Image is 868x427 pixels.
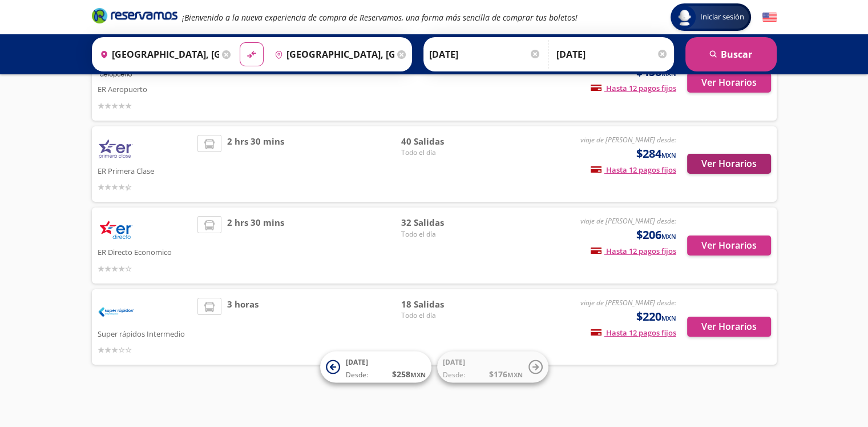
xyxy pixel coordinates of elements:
[98,298,135,326] img: Super rápidos Intermedio
[687,154,771,174] button: Ver Horarios
[98,82,192,95] p: ER Aeropuerto
[401,216,481,229] span: 32 Salidas
[443,357,465,367] span: [DATE]
[401,147,481,158] span: Todo el día
[98,135,135,163] img: ER Primera Clase
[227,53,284,112] span: 3 hrs 10 mins
[95,40,220,69] input: Buscar Origen
[580,298,676,308] em: viaje de [PERSON_NAME] desde:
[227,216,284,275] span: 2 hrs 30 mins
[687,236,771,256] button: Ver Horarios
[401,298,481,311] span: 18 Salidas
[401,310,481,321] span: Todo el día
[591,328,676,338] span: Hasta 12 pagos fijos
[401,135,481,148] span: 40 Salidas
[98,216,135,245] img: ER Directo Economico
[696,11,749,23] span: Iniciar sesión
[443,370,465,380] span: Desde:
[591,83,676,93] span: Hasta 12 pagos fijos
[227,135,284,194] span: 2 hrs 30 mins
[661,232,676,241] small: MXN
[92,7,177,27] a: Brand Logo
[687,73,771,93] button: Ver Horarios
[270,40,394,69] input: Buscar Destino
[661,151,676,159] small: MXN
[580,216,676,226] em: viaje de [PERSON_NAME] desde:
[401,229,481,240] span: Todo el día
[98,245,192,258] p: ER Directo Economico
[92,7,177,24] i: Brand Logo
[661,314,676,322] small: MXN
[98,326,192,340] p: Super rápidos Intermedio
[636,145,676,162] span: $284
[685,37,777,71] button: Buscar
[227,298,259,357] span: 3 horas
[346,357,368,367] span: [DATE]
[410,370,426,379] small: MXN
[762,10,777,25] button: English
[687,317,771,337] button: Ver Horarios
[556,40,668,69] input: Opcional
[320,352,431,383] button: [DATE]Desde:$258MXN
[437,352,548,383] button: [DATE]Desde:$176MXN
[182,12,578,23] em: ¡Bienvenido a la nueva experiencia de compra de Reservamos, una forma más sencilla de comprar tus...
[591,165,676,175] span: Hasta 12 pagos fijos
[636,226,676,244] span: $206
[507,370,523,379] small: MXN
[98,163,192,177] p: ER Primera Clase
[489,368,523,380] span: $ 176
[591,246,676,256] span: Hasta 12 pagos fijos
[429,40,541,69] input: Elegir Fecha
[392,368,426,380] span: $ 258
[636,308,676,325] span: $220
[580,135,676,145] em: viaje de [PERSON_NAME] desde:
[346,370,368,380] span: Desde:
